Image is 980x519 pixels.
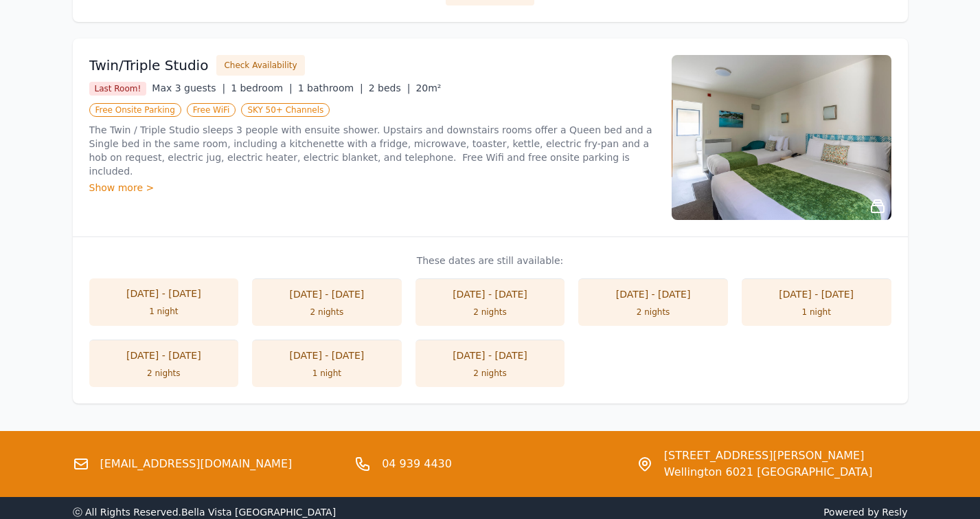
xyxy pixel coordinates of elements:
[89,56,209,75] h3: Twin/Triple Studio
[152,82,225,93] span: Max 3 guests |
[103,368,225,379] div: 2 nights
[266,287,388,301] div: [DATE] - [DATE]
[664,464,873,481] span: Wellington 6021 [GEOGRAPHIC_DATA]
[89,82,147,96] span: Last Room!
[755,307,878,318] div: 1 night
[73,507,337,518] span: ⓒ All Rights Reserved. Bella Vista [GEOGRAPHIC_DATA]
[89,123,655,178] p: The Twin / Triple Studio sleeps 3 people with ensuite shower. Upstairs and downstairs rooms offer...
[415,82,441,93] span: 20m²
[755,287,878,301] div: [DATE] - [DATE]
[592,307,714,318] div: 2 nights
[266,368,388,379] div: 1 night
[89,103,181,117] span: Free Onsite Parking
[103,306,225,317] div: 1 night
[89,181,655,195] div: Show more >
[429,349,551,362] div: [DATE] - [DATE]
[429,307,551,318] div: 2 nights
[187,103,236,117] span: Free WiFi
[429,368,551,379] div: 2 nights
[382,456,452,472] a: 04 939 4430
[882,507,907,518] a: Resly
[89,254,891,267] p: These dates are still available:
[100,456,293,472] a: [EMAIL_ADDRESS][DOMAIN_NAME]
[231,82,293,93] span: 1 bedroom |
[298,82,363,93] span: 1 bathroom |
[241,103,330,117] span: SKY 50+ Channels
[429,287,551,301] div: [DATE] - [DATE]
[266,307,388,318] div: 2 nights
[103,349,225,362] div: [DATE] - [DATE]
[496,505,908,519] span: Powered by
[103,287,225,300] div: [DATE] - [DATE]
[216,55,304,76] button: Check Availability
[592,287,714,301] div: [DATE] - [DATE]
[664,448,873,464] span: [STREET_ADDRESS][PERSON_NAME]
[266,349,388,362] div: [DATE] - [DATE]
[369,82,411,93] span: 2 beds |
